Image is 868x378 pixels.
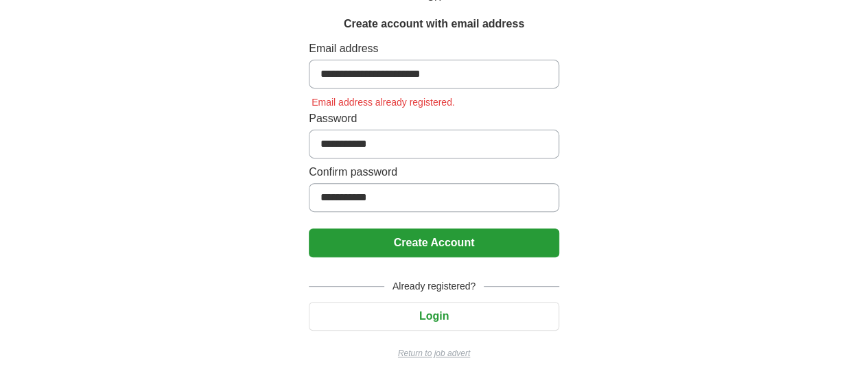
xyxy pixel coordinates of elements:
button: Create Account [309,228,559,257]
label: Email address [309,40,559,57]
span: Email address already registered. [309,97,458,108]
a: Login [309,310,559,322]
button: Login [309,302,559,331]
span: Already registered? [384,279,484,294]
a: Return to job advert [309,347,559,359]
label: Password [309,110,559,127]
h1: Create account with email address [344,16,524,32]
label: Confirm password [309,164,559,180]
